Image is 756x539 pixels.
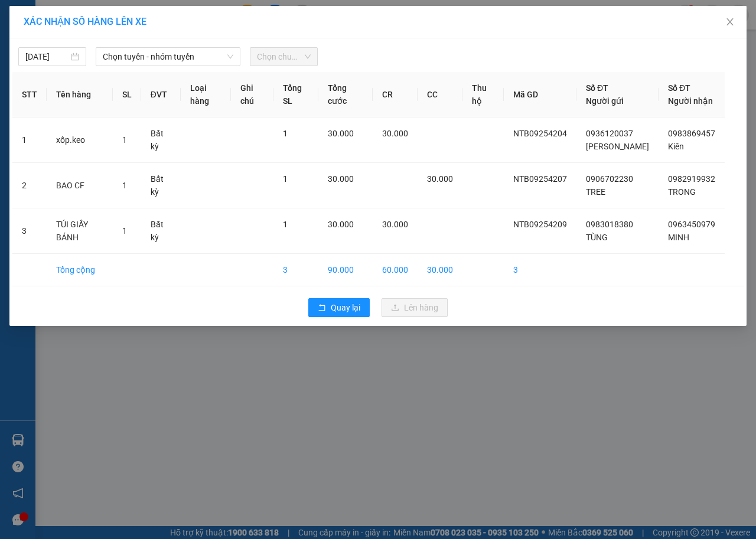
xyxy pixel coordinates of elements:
[113,72,141,117] th: SL
[227,53,234,60] span: down
[318,72,372,117] th: Tổng cước
[328,174,354,184] span: 30.000
[513,129,567,138] span: NTB09254204
[283,220,288,229] span: 1
[382,298,448,317] button: uploadLên hàng
[101,11,129,24] span: Nhận:
[12,163,47,208] td: 2
[668,142,684,151] span: Kiên
[47,254,113,286] td: Tổng cộng
[283,129,288,138] span: 1
[382,129,408,138] span: 30.000
[725,17,735,27] span: close
[231,72,273,117] th: Ghi chú
[12,72,47,117] th: STT
[10,11,28,24] span: Gửi:
[10,24,93,38] div: TRUONG
[427,174,453,184] span: 30.000
[418,72,462,117] th: CC
[513,220,567,229] span: NTB09254209
[122,226,127,236] span: 1
[462,72,504,117] th: Thu hộ
[586,96,624,106] span: Người gửi
[318,303,326,313] span: rollback
[668,96,713,106] span: Người nhận
[10,83,184,113] div: Tên hàng: [PERSON_NAME] CAI VI ( : 1 )
[373,72,418,117] th: CR
[668,129,715,138] span: 0983869457
[373,254,418,286] td: 60.000
[504,254,576,286] td: 3
[668,83,690,93] span: Số ĐT
[273,72,319,117] th: Tổng SL
[328,129,354,138] span: 30.000
[47,72,113,117] th: Tên hàng
[586,233,608,242] span: TÙNG
[141,117,181,163] td: Bất kỳ
[9,63,20,76] span: R :
[181,72,231,117] th: Loại hàng
[382,220,408,229] span: 30.000
[586,83,608,93] span: Số ĐT
[12,117,47,163] td: 1
[141,163,181,208] td: Bất kỳ
[668,174,715,184] span: 0982919932
[101,38,184,55] div: 0979437678
[47,208,113,254] td: TÚI GIẤY BÁNH
[9,62,94,76] div: 30.000
[668,233,689,242] span: MINH
[47,117,113,163] td: xốp.keo
[668,220,715,229] span: 0963450979
[273,254,319,286] td: 3
[504,72,576,117] th: Mã GD
[713,6,747,39] button: Close
[308,298,370,317] button: rollbackQuay lại
[25,50,69,63] input: 15/09/2025
[101,10,184,24] div: Bình Giã
[513,174,567,184] span: NTB09254207
[318,254,372,286] td: 90.000
[418,254,462,286] td: 30.000
[101,24,184,38] div: phuong
[257,48,311,66] span: Chọn chuyến
[12,208,47,254] td: 3
[47,163,113,208] td: BAO CF
[141,72,181,117] th: ĐVT
[141,208,181,254] td: Bất kỳ
[586,174,633,184] span: 0906702230
[122,181,127,190] span: 1
[331,301,360,314] span: Quay lại
[283,174,288,184] span: 1
[586,142,649,151] span: [PERSON_NAME]
[586,129,633,138] span: 0936120037
[122,135,127,145] span: 1
[328,220,354,229] span: 30.000
[668,187,696,197] span: TRONG
[586,187,605,197] span: TREE
[10,10,93,24] div: 44 NTB
[10,38,93,55] div: 0868924222
[103,48,233,66] span: Chọn tuyến - nhóm tuyến
[586,220,633,229] span: 0983018380
[24,16,146,27] span: XÁC NHẬN SỐ HÀNG LÊN XE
